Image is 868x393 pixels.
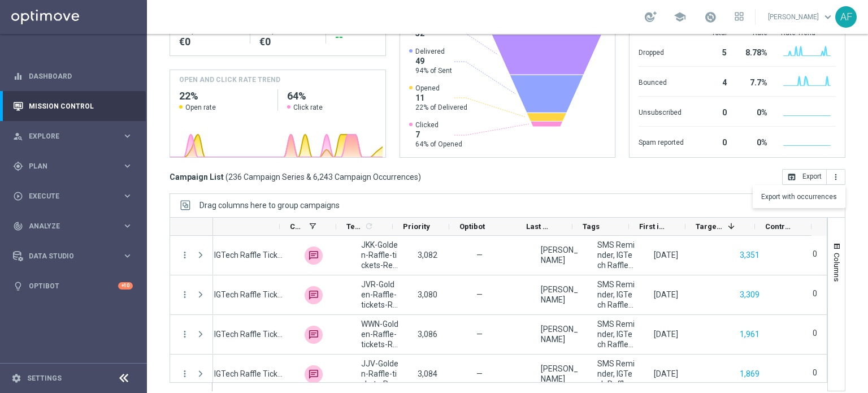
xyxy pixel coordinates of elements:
a: Dashboard [29,61,133,91]
label: 0 [813,288,817,299]
i: open_in_browser [787,172,796,182]
span: JKK-Golden-Raffle-tickets-Reminder-27-08-2025-SMS [361,240,398,270]
div: play_circle_outline Execute keyboard_arrow_right [12,192,133,201]
a: [PERSON_NAME]keyboard_arrow_down [767,8,835,25]
button: more_vert [180,290,190,300]
div: 27 Aug 2025, Wednesday [654,329,678,339]
div: 0 [697,102,727,120]
span: JJV-Golden-Raffle-tickets-Reminder-27-08-2025-SMS [361,359,398,389]
span: First in Range [639,222,666,231]
button: person_search Explore keyboard_arrow_right [12,132,133,141]
button: track_changes Analyze keyboard_arrow_right [12,222,133,231]
span: Tags [583,222,600,231]
span: keyboard_arrow_down [822,11,834,23]
div: gps_fixed Plan keyboard_arrow_right [12,162,133,171]
a: Optibot [29,271,118,301]
span: IGTech Raffle Ticket Reminder_SMS [214,250,285,260]
button: lightbulb Optibot +10 [12,282,133,291]
i: play_circle_outline [13,191,23,201]
span: Data Studio [29,253,122,260]
img: Mobivate [305,365,323,383]
span: 7 [415,129,462,140]
label: 0 [813,249,817,259]
span: 3,084 [418,369,437,378]
button: open_in_browser Export [782,169,827,185]
div: Elaine Pillay [541,284,578,305]
span: 11 [415,93,467,103]
button: 1,961 [739,327,761,342]
button: equalizer Dashboard [12,72,133,81]
div: Elaine Pillay [541,364,578,384]
div: 4 [697,72,727,90]
div: 0% [740,102,767,120]
i: track_changes [13,221,23,231]
span: Plan [29,163,122,170]
button: 1,869 [739,367,761,381]
div: Row Groups [199,201,340,210]
div: Mission Control [13,91,133,121]
span: — [476,290,483,300]
span: Calculate column [363,220,374,232]
span: Opened [415,84,467,93]
span: Open rate [185,103,216,112]
span: Targeted Customers [696,222,723,231]
button: more_vert [180,250,190,260]
span: Click rate [293,103,323,112]
span: IGTech Raffle Ticket Reminder_SMS [214,369,285,379]
span: 3,080 [418,290,437,299]
span: Export with occurrences [761,193,837,201]
span: Optibot [459,222,485,231]
span: IGTech Raffle Ticket Reminder_SMS [214,290,285,300]
span: Delivered [415,47,452,56]
div: Plan [13,161,122,171]
span: 3,082 [418,251,437,260]
i: lightbulb [13,281,23,291]
span: 236 Campaign Series & 6,243 Campaign Occurrences [228,172,418,182]
img: Mobivate [305,286,323,304]
i: equalizer [13,71,23,81]
a: Settings [27,375,62,382]
h2: 22% [179,89,268,103]
img: Mobivate [305,247,323,265]
span: JVR-Golden-Raffle-tickets-Reminder-27-08-2025-SMS [361,279,398,310]
div: Mission Control [12,102,133,111]
span: WWN-Golden-Raffle-tickets-Reminder-27-08-2025-SMS [361,319,398,349]
button: Data Studio keyboard_arrow_right [12,252,133,261]
i: settings [11,373,21,383]
a: Mission Control [29,91,133,121]
span: Clicked [415,120,462,129]
h4: OPEN AND CLICK RATE TREND [179,75,280,85]
span: 64% of Opened [415,140,462,149]
button: 3,351 [739,248,761,262]
span: ( [225,172,228,182]
i: gps_fixed [13,161,23,171]
span: Last Modified By [526,222,553,231]
span: IGTech Raffle Ticket Reminder_SMS [214,329,285,339]
span: Priority [403,222,430,231]
span: SMS Reminder, IGTech Raffle ticket [597,240,635,270]
div: Execute [13,191,122,201]
h2: 64% [287,89,376,103]
div: Bounced [639,72,684,90]
span: — [476,250,483,260]
div: AF [835,6,857,28]
div: 0% [740,132,767,150]
div: Mobivate [305,326,323,344]
label: 0 [813,328,817,338]
div: +10 [118,282,133,290]
span: school [674,11,686,23]
i: refresh [364,222,374,231]
div: €0 [179,35,241,49]
i: more_vert [831,172,840,182]
div: 0 [697,132,727,150]
button: more_vert [827,169,845,185]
